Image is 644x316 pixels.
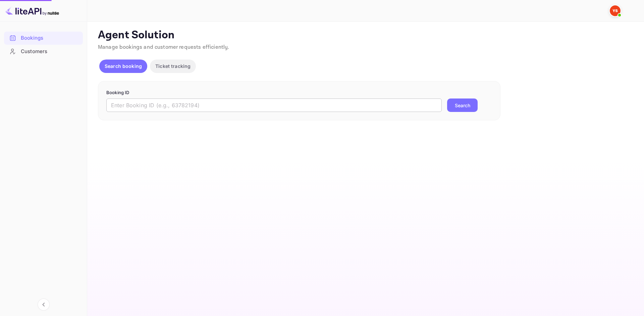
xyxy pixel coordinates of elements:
div: Customers [4,45,83,58]
img: Yandex Support [610,5,621,16]
p: Agent Solution [98,29,632,42]
div: Bookings [4,32,83,45]
a: Customers [4,45,83,57]
span: Manage bookings and customer requests efficiently. [98,44,229,51]
div: Customers [21,48,79,55]
img: LiteAPI logo [5,5,59,16]
p: Search booking [105,63,142,70]
input: Enter Booking ID (e.g., 63782194) [106,98,442,112]
div: Bookings [21,34,79,42]
button: Collapse navigation [38,299,50,311]
a: Bookings [4,32,83,44]
p: Ticket tracking [155,63,191,70]
button: Search [447,98,478,112]
p: Booking ID [106,89,492,96]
